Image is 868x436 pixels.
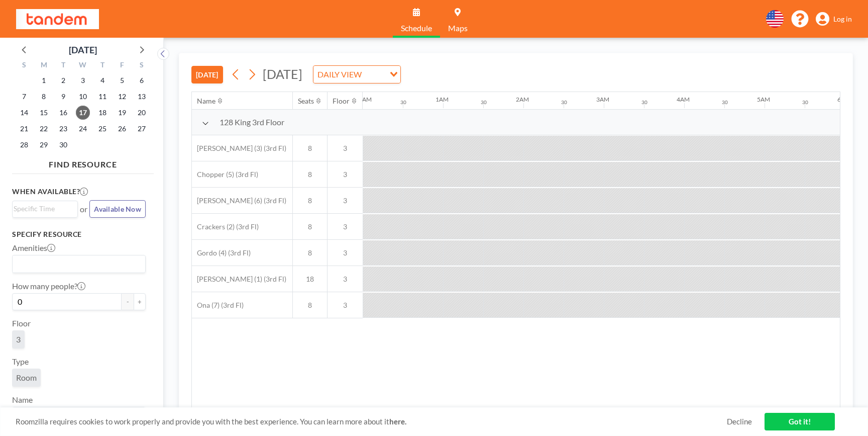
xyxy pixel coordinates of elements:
[16,9,99,29] img: organization-logo
[14,257,140,271] input: Search for option
[389,417,406,426] a: here.
[802,99,808,106] div: 30
[220,117,284,127] span: 128 King 3rd Floor
[14,203,72,214] input: Search for option
[328,301,363,310] span: 3
[315,68,364,81] span: DAILY VIEW
[37,122,51,136] span: Monday, September 22, 2025
[448,24,468,32] span: Maps
[115,122,129,136] span: Friday, September 26, 2025
[293,196,327,205] span: 8
[561,99,567,106] div: 30
[80,204,87,214] span: or
[37,73,51,88] span: Monday, September 1, 2025
[95,106,110,120] span: Thursday, September 18, 2025
[293,144,327,153] span: 8
[641,99,647,106] div: 30
[596,96,609,103] div: 3AM
[135,122,149,136] span: Saturday, September 27, 2025
[112,59,132,72] div: F
[76,73,90,88] span: Wednesday, September 3, 2025
[313,66,400,83] div: Search for option
[365,68,384,81] input: Search for option
[328,248,363,257] span: 3
[192,248,251,257] span: Gordo (4) (3rd Fl)
[400,99,406,106] div: 30
[833,15,852,24] span: Log in
[135,90,149,104] span: Saturday, September 13, 2025
[56,106,70,120] span: Tuesday, September 16, 2025
[89,200,146,218] button: Available Now
[197,97,215,106] div: Name
[293,170,327,179] span: 8
[16,334,21,344] span: 3
[34,59,54,72] div: M
[481,99,487,106] div: 30
[95,122,110,136] span: Thursday, September 25, 2025
[293,222,327,231] span: 8
[12,318,31,328] label: Floor
[192,196,286,205] span: [PERSON_NAME] (6) (3rd Fl)
[298,97,314,106] div: Seats
[17,122,31,136] span: Sunday, September 21, 2025
[328,196,363,205] span: 3
[191,66,223,83] button: [DATE]
[765,413,835,430] a: Got it!
[12,230,146,239] h3: Specify resource
[293,248,327,257] span: 8
[17,138,31,152] span: Sunday, September 28, 2025
[115,106,129,120] span: Friday, September 19, 2025
[12,281,85,291] label: How many people?
[37,138,51,152] span: Monday, September 29, 2025
[192,144,286,153] span: [PERSON_NAME] (3) (3rd Fl)
[122,293,134,310] button: -
[92,59,112,72] div: T
[13,201,77,216] div: Search for option
[115,90,129,104] span: Friday, September 12, 2025
[328,144,363,153] span: 3
[135,73,149,88] span: Saturday, September 6, 2025
[192,222,259,231] span: Crackers (2) (3rd Fl)
[134,293,146,310] button: +
[12,155,154,169] h4: FIND RESOURCE
[401,24,432,32] span: Schedule
[132,59,151,72] div: S
[56,138,70,152] span: Tuesday, September 30, 2025
[95,90,110,104] span: Thursday, September 11, 2025
[12,243,55,253] label: Amenities
[12,357,29,367] label: Type
[263,66,302,81] span: [DATE]
[56,122,70,136] span: Tuesday, September 23, 2025
[115,73,129,88] span: Friday, September 5, 2025
[727,417,752,426] a: Decline
[56,73,70,88] span: Tuesday, September 2, 2025
[69,43,97,57] div: [DATE]
[54,59,73,72] div: T
[95,73,110,88] span: Thursday, September 4, 2025
[192,275,286,284] span: [PERSON_NAME] (1) (3rd Fl)
[293,301,327,310] span: 8
[16,373,37,383] span: Room
[328,170,363,179] span: 3
[94,205,141,213] span: Available Now
[722,99,728,106] div: 30
[76,106,90,120] span: Wednesday, September 17, 2025
[12,395,33,405] label: Name
[37,90,51,104] span: Monday, September 8, 2025
[333,97,350,106] div: Floor
[757,96,770,103] div: 5AM
[293,275,327,284] span: 18
[17,90,31,104] span: Sunday, September 7, 2025
[73,59,93,72] div: W
[436,96,449,103] div: 1AM
[56,90,70,104] span: Tuesday, September 9, 2025
[37,106,51,120] span: Monday, September 15, 2025
[837,96,850,103] div: 6AM
[16,417,727,426] span: Roomzilla requires cookies to work properly and provide you with the best experience. You can lea...
[15,59,34,72] div: S
[76,122,90,136] span: Wednesday, September 24, 2025
[816,12,852,26] a: Log in
[328,222,363,231] span: 3
[355,96,372,103] div: 12AM
[192,301,244,310] span: Ona (7) (3rd Fl)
